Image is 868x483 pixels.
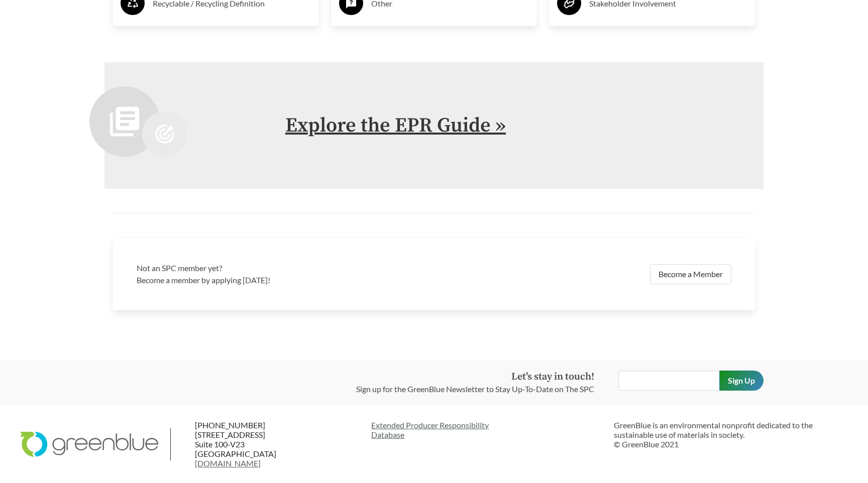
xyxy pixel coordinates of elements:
[137,262,428,274] h3: Not an SPC member yet?
[614,420,848,449] p: GreenBlue is an environmental nonprofit dedicated to the sustainable use of materials in society....
[285,113,506,138] a: Explore the EPR Guide »
[511,371,594,383] strong: Let's stay in touch!
[371,420,605,439] a: Extended Producer ResponsibilityDatabase
[650,264,731,284] a: Become a Member
[137,274,428,286] p: Become a member by applying [DATE]!
[719,371,764,391] input: Sign Up
[195,458,261,468] a: [DOMAIN_NAME]
[195,420,316,468] p: [PHONE_NUMBER] [STREET_ADDRESS] Suite 100-V23 [GEOGRAPHIC_DATA]
[356,383,594,395] p: Sign up for the GreenBlue Newsletter to Stay Up-To-Date on The SPC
